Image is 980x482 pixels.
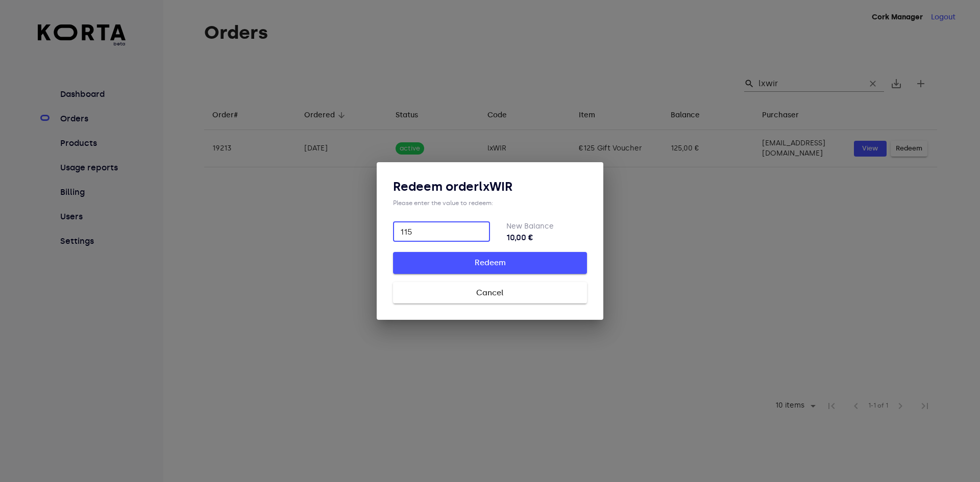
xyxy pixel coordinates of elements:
[409,286,571,299] span: Cancel
[506,222,554,231] label: New Balance
[506,232,587,244] strong: 10,00 €
[393,199,587,207] div: Please enter the value to redeem:
[393,282,587,303] button: Cancel
[393,179,587,195] h3: Redeem order lxWIR
[409,256,571,269] span: Redeem
[393,252,587,273] button: Redeem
